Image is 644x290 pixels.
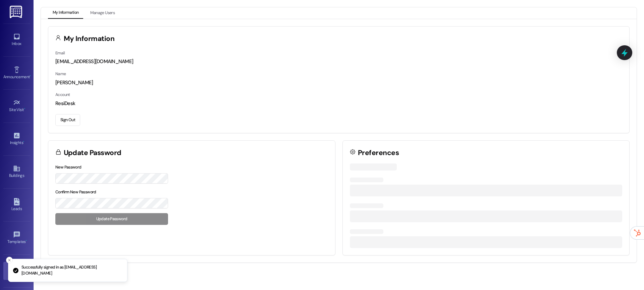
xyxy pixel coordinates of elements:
[3,229,30,247] a: Templates •
[3,163,30,181] a: Buildings
[3,262,30,280] a: Account
[55,92,70,97] label: Account
[55,71,66,77] label: Name
[55,58,622,65] div: [EMAIL_ADDRESS][DOMAIN_NAME]
[55,100,622,107] div: ResiDesk
[23,139,24,144] span: •
[55,79,622,86] div: [PERSON_NAME]
[64,149,121,156] h3: Update Password
[26,238,27,243] span: •
[24,106,25,111] span: •
[3,196,30,214] a: Leads
[55,189,96,195] label: Confirm New Password
[10,6,23,18] img: ResiDesk Logo
[30,74,31,78] span: •
[21,264,122,276] p: Successfully signed in as [EMAIL_ADDRESS][DOMAIN_NAME]
[358,149,399,156] h3: Preferences
[55,164,82,170] label: New Password
[6,257,13,263] button: Close toast
[3,97,30,115] a: Site Visit •
[86,7,119,19] button: Manage Users
[55,114,80,126] button: Sign Out
[48,7,83,19] button: My Information
[3,130,30,148] a: Insights •
[64,35,115,42] h3: My Information
[3,31,30,49] a: Inbox
[55,50,65,56] label: Email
